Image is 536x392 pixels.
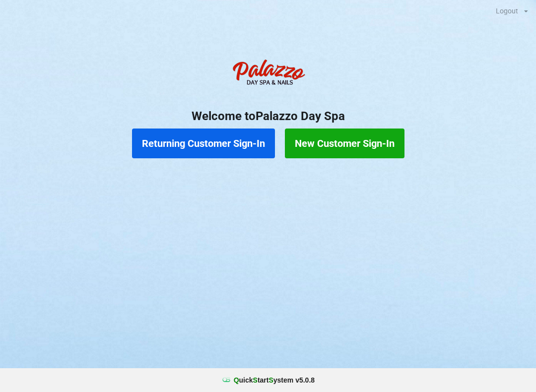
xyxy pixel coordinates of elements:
[268,376,273,384] span: S
[234,375,315,385] b: uick tart ystem v 5.0.8
[285,129,404,158] button: New Customer Sign-In
[253,376,258,384] span: S
[234,376,239,384] span: Q
[132,129,275,158] button: Returning Customer Sign-In
[228,54,308,94] img: PalazzoDaySpaNails-Logo.png
[221,375,231,385] img: favicon.ico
